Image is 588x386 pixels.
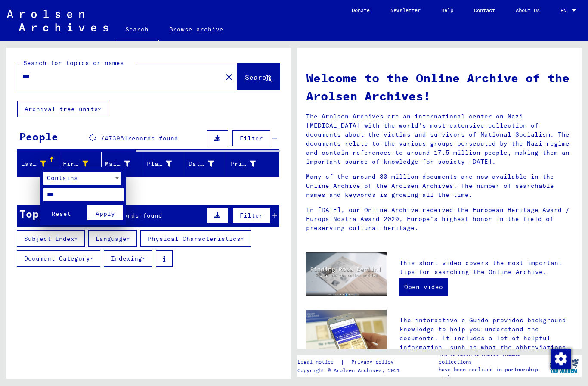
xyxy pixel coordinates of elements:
[52,210,71,218] span: Reset
[87,205,123,220] button: Apply
[551,349,571,369] img: Zustimmung ändern
[47,174,78,182] span: Contains
[550,348,571,369] div: Zustimmung ändern
[96,210,115,218] span: Apply
[43,205,79,220] button: Reset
